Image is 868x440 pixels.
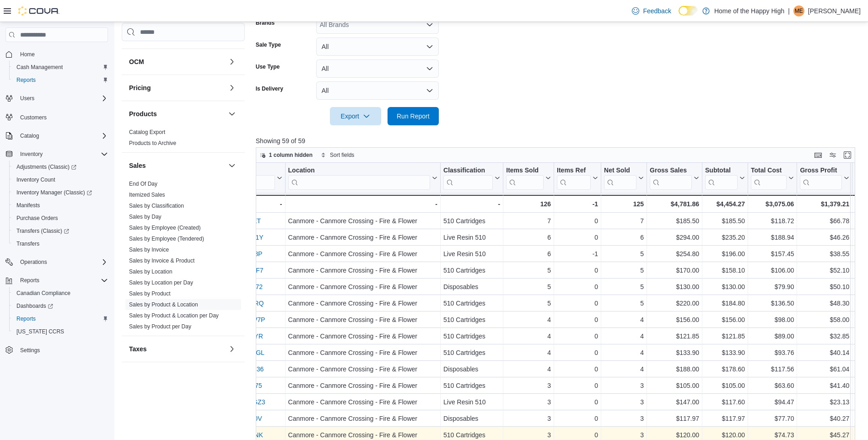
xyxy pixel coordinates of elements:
[426,21,433,28] button: Open list of options
[256,85,283,92] label: Is Delivery
[9,199,112,212] button: Manifests
[288,199,437,209] div: -
[129,344,147,354] h3: Taxes
[751,166,787,190] div: Total Cost
[506,232,551,243] div: 6
[800,265,849,276] div: $52.10
[16,93,38,104] button: Users
[122,178,245,336] div: Sales
[9,186,112,199] a: Inventory Manager (Classic)
[650,166,692,175] div: Gross Sales
[16,176,55,183] span: Inventory Count
[650,232,699,243] div: $294.00
[650,281,699,292] div: $130.00
[317,150,358,161] button: Sort fields
[628,2,674,20] a: Feedback
[231,415,262,422] a: 013AAE0V
[5,44,108,381] nav: Complex example
[714,5,784,16] p: Home of the Happy High
[231,217,261,225] a: 410Y36ET
[16,76,36,84] span: Reports
[288,166,437,190] button: Location
[650,248,699,259] div: $254.80
[16,290,70,297] span: Canadian Compliance
[751,331,794,342] div: $89.00
[800,298,849,309] div: $48.30
[129,312,219,319] a: Sales by Product & Location per Day
[20,95,34,102] span: Users
[16,257,108,268] span: Operations
[129,161,225,170] button: Sales
[231,365,264,373] a: MXEV8P36
[443,215,500,226] div: 510 Cartridges
[604,265,644,276] div: 5
[129,140,176,146] a: Products to Archive
[800,314,849,325] div: $58.00
[13,62,108,73] span: Cash Management
[9,61,112,74] button: Cash Management
[129,57,225,66] button: OCM
[9,287,112,300] button: Canadian Compliance
[751,281,794,292] div: $79.90
[231,431,263,439] a: 3VK7E5NK
[13,238,108,249] span: Transfers
[316,81,439,100] button: All
[288,298,437,309] div: Canmore - Canmore Crossing - Fire & Flower
[604,199,644,209] div: 125
[604,166,644,190] button: Net Sold
[705,265,745,276] div: $158.10
[129,290,171,297] a: Sales by Product
[20,277,39,284] span: Reports
[604,331,644,342] div: 4
[226,160,237,171] button: Sales
[129,235,204,242] span: Sales by Employee (Tendered)
[16,227,69,235] span: Transfers (Classic)
[800,248,849,259] div: $38.55
[443,166,493,175] div: Classification
[443,314,500,325] div: 510 Cartridges
[705,199,745,209] div: $4,454.27
[2,256,112,268] button: Operations
[813,150,824,161] button: Keyboard shortcuts
[650,265,699,276] div: $170.00
[604,166,636,175] div: Net Sold
[288,166,430,175] div: Location
[13,225,73,236] a: Transfers (Classic)
[129,180,157,188] span: End Of Day
[800,166,842,175] div: Gross Profit
[288,281,437,292] div: Canmore - Canmore Crossing - Fire & Flower
[557,166,598,190] button: Items Ref
[13,200,43,211] a: Manifests
[13,213,108,224] span: Purchase Orders
[800,331,849,342] div: $32.85
[16,130,108,141] span: Catalog
[256,19,275,27] label: Brands
[604,232,644,243] div: 6
[129,181,157,187] a: End Of Day
[751,314,794,325] div: $98.00
[129,202,184,209] span: Sales by Classification
[288,331,437,342] div: Canmore - Canmore Crossing - Fire & Flower
[506,166,551,190] button: Items Sold
[650,199,699,209] div: $4,781.86
[129,301,198,308] span: Sales by Product & Location
[13,174,59,185] a: Inventory Count
[9,173,112,186] button: Inventory Count
[13,174,108,185] span: Inventory Count
[129,109,157,118] h3: Products
[13,62,66,73] a: Cash Management
[506,281,551,292] div: 5
[650,298,699,309] div: $220.00
[604,248,644,259] div: 5
[443,331,500,342] div: 510 Cartridges
[13,75,108,86] span: Reports
[129,268,173,275] a: Sales by Location
[795,5,803,16] span: ME
[800,347,849,358] div: $40.14
[650,215,699,226] div: $185.50
[2,129,112,142] button: Catalog
[705,281,745,292] div: $130.00
[13,313,108,324] span: Reports
[13,161,80,172] a: Adjustments (Classic)
[13,187,108,198] span: Inventory Manager (Classic)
